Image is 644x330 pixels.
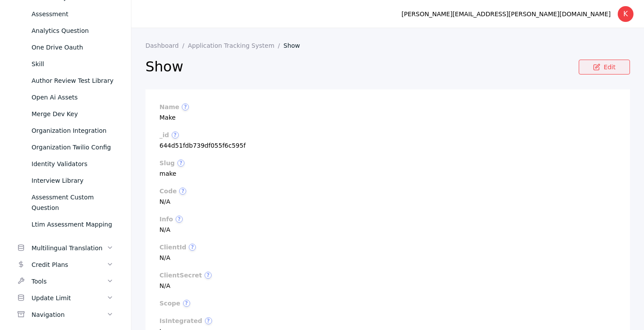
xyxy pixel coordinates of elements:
div: Merge Dev Key [32,109,113,119]
div: Skill [32,59,113,69]
a: Organization Integration [11,122,120,139]
div: Tools [32,276,106,287]
span: ? [183,300,190,307]
h2: Show [145,58,579,75]
a: Application Tracking System [188,42,283,49]
a: Dashboard [145,42,188,49]
div: Identity Validators [32,159,113,169]
div: Open Ai Assets [32,92,113,103]
div: K [618,6,633,22]
div: Interview Library [32,175,113,186]
a: Analytics Question [11,22,120,39]
label: code [159,188,616,195]
div: Ltim Assessment Mapping [32,219,113,230]
section: N/A [159,188,616,205]
span: ? [176,216,183,223]
label: info [159,216,616,223]
a: Identity Validators [11,156,120,172]
a: One Drive Oauth [11,39,120,56]
div: One Drive Oauth [32,42,113,53]
div: Navigation [32,309,106,320]
a: Show [283,42,307,49]
div: [PERSON_NAME][EMAIL_ADDRESS][PERSON_NAME][DOMAIN_NAME] [402,9,611,19]
section: N/A [159,272,616,289]
div: Organization Twilio Config [32,142,113,153]
span: ? [179,188,186,195]
a: Ltim Assessment Mapping [11,216,120,233]
div: Update Limit [32,293,106,303]
a: Edit [579,60,630,75]
span: ? [177,160,184,167]
label: slug [159,160,616,167]
span: ? [189,244,196,251]
label: scope [159,300,616,307]
section: Make [159,103,616,121]
section: make [159,160,616,177]
section: N/A [159,216,616,233]
div: Analytics Question [32,25,113,36]
div: Multilingual Translation [32,243,106,253]
span: ? [205,317,212,324]
div: Assessment [32,9,113,19]
div: Credit Plans [32,259,106,270]
a: Organization Twilio Config [11,139,120,156]
a: Open Ai Assets [11,89,120,106]
label: clientSecret [159,272,616,279]
a: Skill [11,56,120,72]
a: Interview Library [11,172,120,189]
div: Organization Integration [32,125,113,136]
div: Assessment Custom Question [32,192,113,213]
label: name [159,103,616,110]
a: Author Review Test Library [11,72,120,89]
span: ? [172,131,179,138]
a: Assessment [11,6,120,22]
label: _id [159,131,616,138]
a: Merge Dev Key [11,106,120,122]
label: isIntegrated [159,317,616,324]
label: clientId [159,244,616,251]
section: 644d51fdb739df055f6c595f [159,131,616,149]
span: ? [205,272,212,279]
section: N/A [159,244,616,261]
a: Assessment Custom Question [11,189,120,216]
span: ? [182,103,189,110]
div: Author Review Test Library [32,75,113,86]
